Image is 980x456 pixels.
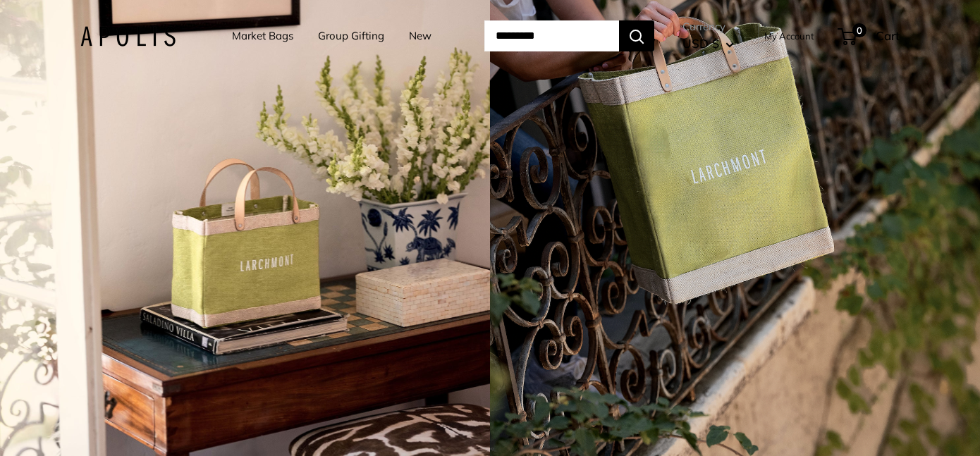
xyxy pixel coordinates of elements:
span: USD $ [682,36,719,51]
a: New [409,26,431,46]
a: Group Gifting [318,26,384,46]
input: Search... [484,20,619,51]
img: Apolis [80,26,176,47]
span: Cart [876,28,900,43]
button: Search [619,20,654,51]
button: USD $ [682,32,734,55]
a: My Account [764,27,814,44]
a: 0 Cart [839,25,900,47]
span: Currency [682,17,734,37]
a: Market Bags [232,26,293,46]
span: 0 [852,23,866,37]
